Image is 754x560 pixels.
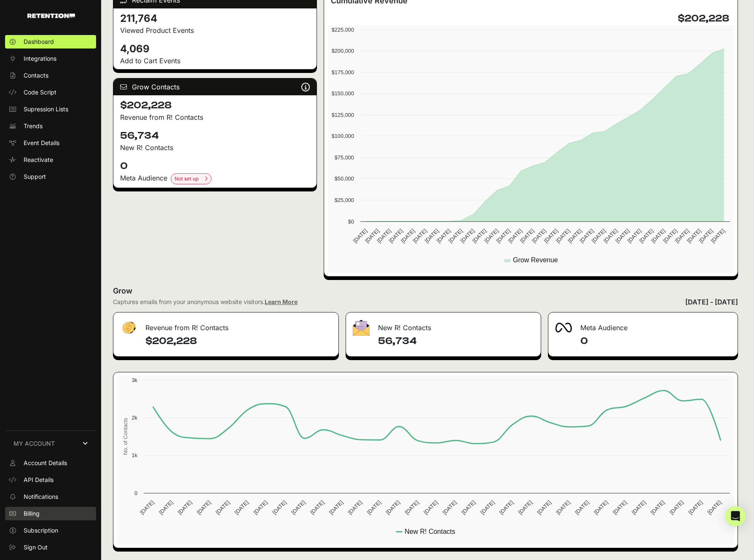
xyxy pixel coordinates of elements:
[698,228,714,244] text: [DATE]
[120,25,310,35] p: Viewed Product Events
[24,156,53,164] span: Reactivate
[290,499,306,516] text: [DATE]
[120,112,310,122] p: Revenue from R! Contacts
[24,509,40,518] span: Billing
[5,86,96,99] a: Code Script
[5,35,96,48] a: Dashboard
[5,524,96,537] a: Subscription
[331,48,354,54] text: $200,000
[5,541,96,554] a: Sign Out
[519,228,535,244] text: [DATE]
[685,297,738,307] div: [DATE] - [DATE]
[479,499,496,516] text: [DATE]
[120,143,310,153] p: New R! Contacts
[423,228,440,244] text: [DATE]
[548,312,738,338] div: Meta Audience
[662,228,678,244] text: [DATE]
[24,54,56,63] span: Integrations
[334,154,354,161] text: $75,000
[331,90,354,97] text: $150,000
[590,228,606,244] text: [DATE]
[5,69,96,82] a: Contacts
[24,38,54,46] span: Dashboard
[24,543,48,552] span: Sign Out
[24,105,68,113] span: Supression Lists
[120,99,310,112] h4: $202,228
[555,228,571,244] text: [DATE]
[328,499,344,516] text: [DATE]
[5,507,96,520] a: Billing
[498,499,515,516] text: [DATE]
[353,320,370,336] img: fa-envelope-19ae18322b30453b285274b1b8af3d052b27d846a4fbe8435d1a52b978f639a2.png
[24,172,46,181] span: Support
[113,298,298,306] div: Captures emails from your anonymous website visitors.
[215,499,231,516] text: [DATE]
[5,456,96,470] a: Account Details
[24,139,59,147] span: Event Details
[24,459,67,467] span: Account Details
[346,312,541,338] div: New R! Contacts
[385,499,401,516] text: [DATE]
[120,56,310,66] p: Add to Cart Events
[725,506,746,526] div: Open Intercom Messenger
[403,499,420,516] text: [DATE]
[177,499,193,516] text: [DATE]
[626,228,642,244] text: [DATE]
[139,499,155,516] text: [DATE]
[631,499,647,516] text: [DATE]
[24,476,54,484] span: API Details
[593,499,609,516] text: [DATE]
[348,218,354,225] text: $0
[5,119,96,133] a: Trends
[120,12,310,25] h4: 211,764
[5,170,96,183] a: Support
[334,197,354,203] text: $25,000
[331,133,354,139] text: $100,000
[574,499,590,516] text: [DATE]
[364,228,380,244] text: [DATE]
[5,431,96,456] a: MY ACCOUNT
[602,228,619,244] text: [DATE]
[566,228,583,244] text: [DATE]
[422,499,439,516] text: [DATE]
[5,153,96,167] a: Reactivate
[24,122,43,130] span: Trends
[578,228,595,244] text: [DATE]
[331,69,354,75] text: $175,000
[271,499,287,516] text: [DATE]
[331,27,354,33] text: $225,000
[113,312,338,338] div: Revenue from R! Contacts
[24,88,56,97] span: Code Script
[483,228,499,244] text: [DATE]
[400,228,416,244] text: [DATE]
[120,320,137,336] img: fa-dollar-13500eef13a19c4ab2b9ed9ad552e47b0d9fc28b02b83b90ba0e00f96d6372e9.png
[122,418,129,455] text: No. of Contacts
[24,526,58,535] span: Subscription
[233,499,250,516] text: [DATE]
[309,499,325,516] text: [DATE]
[27,13,75,18] img: Retention.com
[441,499,458,516] text: [DATE]
[459,228,475,244] text: [DATE]
[555,499,571,516] text: [DATE]
[24,71,48,80] span: Contacts
[331,112,354,118] text: $125,000
[131,452,137,458] text: 1k
[668,499,685,516] text: [DATE]
[435,228,452,244] text: [DATE]
[252,499,269,516] text: [DATE]
[706,499,722,516] text: [DATE]
[120,173,310,184] div: Meta Audience
[513,256,558,264] text: Grow Revenue
[366,499,382,516] text: [DATE]
[113,78,317,95] div: Grow Contacts
[5,52,96,65] a: Integrations
[542,228,559,244] text: [DATE]
[120,159,310,173] h4: 0
[650,228,666,244] text: [DATE]
[120,129,310,143] h4: 56,734
[5,102,96,116] a: Supression Lists
[580,334,731,348] h4: 0
[686,228,702,244] text: [DATE]
[555,323,572,333] img: fa-meta-2f981b61bb99beabf952f7030308934f19ce035c18b003e963880cc3fabeebb7.png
